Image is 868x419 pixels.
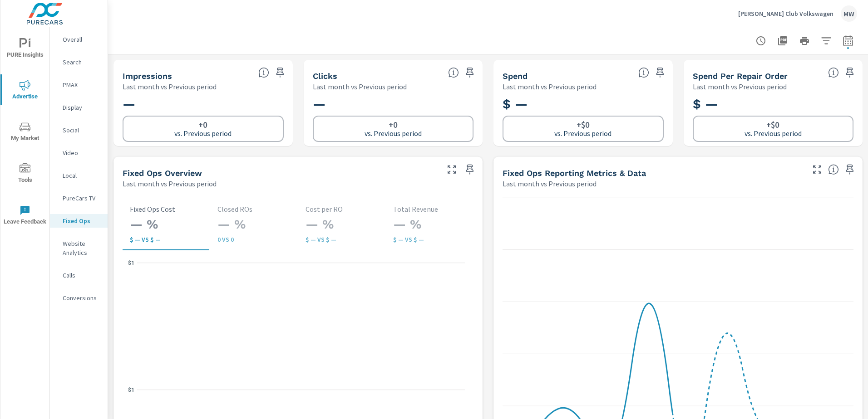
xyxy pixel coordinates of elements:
div: Calls [50,268,108,282]
p: Calls [63,271,100,280]
p: Social [63,126,100,135]
p: Display [63,103,100,112]
h2: — [123,96,284,112]
h5: Spend [503,71,528,81]
button: "Export Report to PDF" [774,32,792,50]
p: Last month vs Previous period [503,81,597,92]
span: Save this to your personalized report [463,65,477,80]
p: Conversions [63,293,100,302]
span: Understand Fixed Ops data over time and see how metrics compare to each other. [828,164,839,175]
h6: +$0 [577,120,590,129]
h5: Clicks [313,71,337,81]
p: Closed ROs [217,205,291,213]
p: $ — vs $ — [393,236,466,243]
span: Tools [3,163,47,185]
span: PURE Insights [3,38,47,60]
div: PMAX [50,78,108,92]
button: Make Fullscreen [444,162,459,177]
p: $ — vs $ — [306,236,379,243]
div: Display [50,101,108,114]
span: Leave Feedback [3,205,47,227]
span: The number of times an ad was clicked by a consumer. [448,67,459,78]
h3: — % [393,217,466,232]
div: Fixed Ops [50,214,108,228]
span: Average cost of Fixed Operations-oriented advertising per each Repair Order closed at the dealer ... [828,67,839,78]
span: Save this to your personalized report [463,162,477,177]
h3: — % [130,217,203,232]
button: Make Fullscreen [810,162,824,177]
p: [PERSON_NAME] Club Volkswagen [738,10,833,18]
p: Last month vs Previous period [693,81,787,92]
p: Search [63,58,100,67]
p: Fixed Ops [63,216,100,225]
span: Save this to your personalized report [273,65,287,80]
div: Search [50,55,108,69]
p: vs. Previous period [554,129,612,137]
p: Last month vs Previous period [123,81,217,92]
h3: — % [217,217,291,232]
text: $1 [128,260,134,266]
h5: Fixed Ops Overview [123,168,202,178]
h3: — % [306,217,379,232]
h5: Impressions [123,71,172,81]
div: PureCars TV [50,191,108,205]
button: Select Date Range [839,32,857,50]
div: Overall [50,33,108,46]
div: Local [50,169,108,182]
h6: +0 [389,120,398,129]
span: Advertise [3,80,47,102]
button: Print Report [795,32,814,50]
p: vs. Previous period [174,129,232,137]
p: Cost per RO [306,205,379,213]
p: Last month vs Previous period [503,178,597,189]
p: Last month vs Previous period [313,81,407,92]
p: vs. Previous period [365,129,422,137]
p: PureCars TV [63,194,100,203]
div: Social [50,123,108,137]
h2: $ — [693,96,854,112]
p: Fixed Ops Cost [130,205,203,213]
div: MW [841,5,857,22]
span: Save this to your personalized report [843,162,857,177]
h2: — [313,96,474,112]
p: Overall [63,35,100,44]
button: Apply Filters [817,32,835,50]
span: The amount of money spent on advertising during the period. [638,67,649,78]
span: The number of times an ad was shown on your behalf. [258,67,269,78]
span: Save this to your personalized report [653,65,667,80]
h6: +0 [198,120,207,129]
p: Total Revenue [393,205,466,213]
p: Video [63,148,100,157]
p: vs. Previous period [745,129,802,137]
h6: +$0 [766,120,779,129]
text: $1 [128,387,134,393]
span: My Market [3,122,47,144]
p: Local [63,171,100,180]
p: PMAX [63,80,100,89]
h5: Fixed Ops Reporting Metrics & Data [503,168,646,178]
p: 0 vs 0 [217,236,291,243]
div: Video [50,146,108,160]
p: Last month vs Previous period [123,178,217,189]
div: Website Analytics [50,237,108,259]
span: Save this to your personalized report [843,65,857,80]
p: Website Analytics [63,239,100,257]
h5: Spend Per Repair Order [693,71,788,81]
h2: $ — [503,96,664,112]
div: nav menu [0,27,49,236]
div: Conversions [50,291,108,305]
p: $ — vs $ — [130,236,203,243]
